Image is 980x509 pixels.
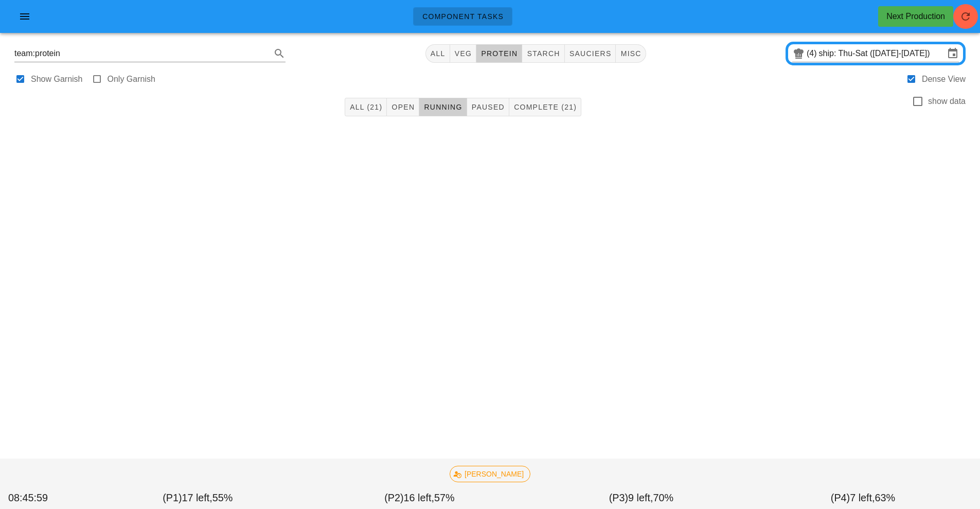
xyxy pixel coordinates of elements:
span: veg [454,49,472,58]
label: show data [928,96,966,107]
button: veg [450,44,477,63]
button: All [425,44,450,63]
span: Component Tasks [422,12,504,21]
span: starch [526,49,560,58]
span: All (21) [349,103,382,111]
label: Show Garnish [31,74,83,84]
span: Paused [471,103,505,111]
button: starch [522,44,564,63]
a: Component Tasks [413,7,512,26]
button: Complete (21) [509,98,581,116]
span: Running [423,103,462,111]
span: protein [480,49,518,58]
label: Dense View [922,74,966,84]
label: Only Garnish [108,74,155,84]
button: misc [616,44,646,63]
span: sauciers [569,49,612,58]
button: Open [387,98,419,116]
div: (4) [807,48,819,59]
button: All (21) [345,98,387,116]
button: Running [419,98,467,116]
button: protein [476,44,522,63]
span: misc [620,49,641,58]
span: Complete (21) [513,103,577,111]
button: sauciers [565,44,616,63]
div: Next Production [886,10,945,23]
button: Paused [467,98,509,116]
span: All [430,49,446,58]
span: Open [391,103,415,111]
